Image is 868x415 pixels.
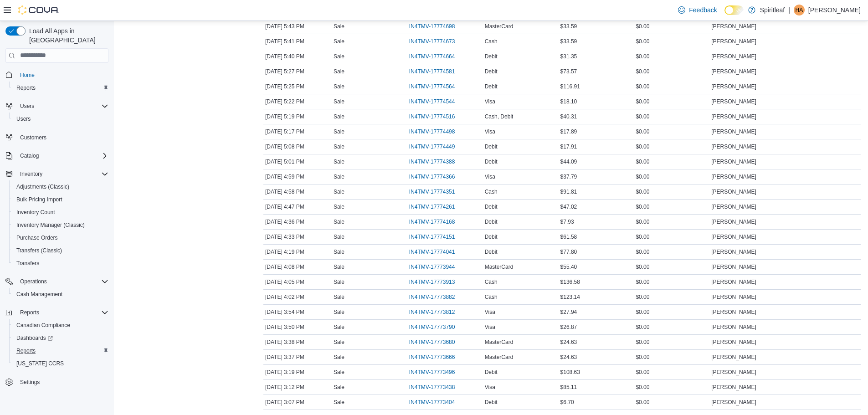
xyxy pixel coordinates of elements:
[13,358,67,369] a: [US_STATE] CCRS
[634,171,709,182] div: $0.00
[634,51,709,62] div: $0.00
[634,307,709,318] div: $0.00
[13,320,74,331] a: Canadian Compliance
[788,5,790,15] p: |
[634,126,709,137] div: $0.00
[409,216,464,227] button: IN4TMV-17774168
[634,352,709,363] div: $0.00
[711,203,756,210] span: [PERSON_NAME]
[409,51,464,62] button: IN4TMV-17774664
[20,309,39,316] span: Reports
[409,111,464,122] button: IN4TMV-17774516
[2,149,112,162] button: Catalog
[409,66,464,77] button: IN4TMV-17774581
[711,263,756,271] span: [PERSON_NAME]
[711,278,756,286] span: [PERSON_NAME]
[409,322,464,333] button: IN4TMV-17773790
[263,111,332,122] div: [DATE] 5:19 PM
[409,307,464,318] button: IN4TMV-17773812
[334,53,344,60] p: Sale
[13,220,88,231] a: Inventory Manager (Classic)
[634,261,709,272] div: $0.00
[711,323,756,331] span: [PERSON_NAME]
[334,278,344,286] p: Sale
[634,66,709,77] div: $0.00
[711,338,756,346] span: [PERSON_NAME]
[16,334,53,342] span: Dashboards
[16,150,42,161] button: Catalog
[409,292,464,302] button: IN4TMV-17773882
[20,134,46,141] span: Customers
[634,246,709,257] div: $0.00
[409,369,455,376] span: IN4TMV-17773496
[13,113,108,124] span: Users
[560,113,577,120] span: $40.31
[16,183,69,190] span: Adjustments (Classic)
[263,141,332,152] div: [DATE] 5:08 PM
[13,245,66,256] a: Transfers (Classic)
[334,248,344,256] p: Sale
[711,98,756,105] span: [PERSON_NAME]
[560,354,577,361] span: $24.63
[485,293,498,301] span: Cash
[634,292,709,302] div: $0.00
[334,158,344,165] p: Sale
[263,216,332,227] div: [DATE] 4:36 PM
[711,38,756,45] span: [PERSON_NAME]
[560,23,577,30] span: $33.59
[9,257,112,270] button: Transfers
[560,278,580,286] span: $136.58
[13,194,66,205] a: Bulk Pricing Import
[13,358,108,369] span: Washington CCRS
[16,276,51,287] button: Operations
[560,68,577,75] span: $73.57
[26,26,108,45] span: Load All Apps in [GEOGRAPHIC_DATA]
[263,126,332,137] div: [DATE] 5:17 PM
[334,83,344,90] p: Sale
[16,291,62,298] span: Cash Management
[711,83,756,90] span: [PERSON_NAME]
[334,354,344,361] p: Sale
[485,68,498,75] span: Debit
[560,188,577,195] span: $91.81
[263,36,332,47] div: [DATE] 5:41 PM
[16,115,31,123] span: Users
[9,357,112,370] button: [US_STATE] CCRS
[409,171,464,182] button: IN4TMV-17774366
[409,323,455,331] span: IN4TMV-17773790
[13,232,62,243] a: Purchase Orders
[485,263,514,271] span: MasterCard
[409,278,455,286] span: IN4TMV-17773913
[409,38,455,45] span: IN4TMV-17774673
[409,354,455,361] span: IN4TMV-17773666
[485,98,495,105] span: Visa
[485,354,514,361] span: MasterCard
[485,128,495,135] span: Visa
[808,5,861,15] p: [PERSON_NAME]
[263,261,332,272] div: [DATE] 4:08 PM
[560,248,577,256] span: $77.80
[485,173,495,180] span: Visa
[634,141,709,152] div: $0.00
[16,322,70,329] span: Canadian Compliance
[560,53,577,60] span: $31.35
[634,337,709,348] div: $0.00
[13,82,39,93] a: Reports
[2,306,112,319] button: Reports
[560,308,577,316] span: $27.94
[16,307,43,318] button: Reports
[13,289,108,300] span: Cash Management
[711,248,756,256] span: [PERSON_NAME]
[409,81,464,92] button: IN4TMV-17774564
[560,83,580,90] span: $116.91
[2,168,112,180] button: Inventory
[711,23,756,30] span: [PERSON_NAME]
[409,173,455,180] span: IN4TMV-17774366
[711,143,756,150] span: [PERSON_NAME]
[16,132,108,143] span: Customers
[16,169,46,179] button: Inventory
[9,180,112,193] button: Adjustments (Classic)
[711,158,756,165] span: [PERSON_NAME]
[409,338,455,346] span: IN4TMV-17773680
[409,21,464,32] button: IN4TMV-17774698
